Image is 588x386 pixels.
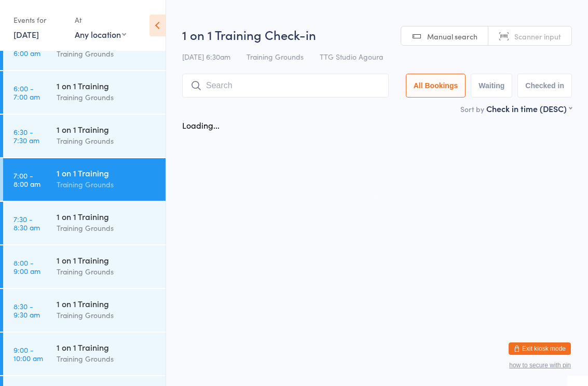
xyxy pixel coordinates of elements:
[57,80,157,91] div: 1 on 1 Training
[57,254,157,266] div: 1 on 1 Training
[517,74,572,98] button: Checked in
[471,74,512,98] button: Waiting
[57,48,157,60] div: Training Grounds
[57,135,157,147] div: Training Grounds
[57,178,157,190] div: Training Grounds
[182,26,572,43] h2: 1 on 1 Training Check-in
[427,31,477,42] span: Manual search
[509,342,571,355] button: Exit kiosk mode
[57,91,157,103] div: Training Grounds
[13,346,43,362] time: 9:00 - 10:00 am
[13,11,64,29] div: Events for
[57,167,157,178] div: 1 on 1 Training
[3,245,166,288] a: 8:00 -9:00 am1 on 1 TrainingTraining Grounds
[13,215,40,231] time: 7:30 - 8:30 am
[13,40,40,57] time: 5:30 - 6:00 am
[320,51,383,62] span: TTG Studio Agoura
[3,289,166,332] a: 8:30 -9:30 am1 on 1 TrainingTraining Grounds
[57,309,157,321] div: Training Grounds
[13,302,40,319] time: 8:30 - 9:30 am
[75,29,126,40] div: Any location
[57,266,157,278] div: Training Grounds
[57,222,157,234] div: Training Grounds
[406,74,466,98] button: All Bookings
[247,51,304,62] span: Training Grounds
[13,171,40,188] time: 7:00 - 8:00 am
[13,84,40,101] time: 6:00 - 7:00 am
[486,103,572,114] div: Check in time (DESC)
[57,353,157,365] div: Training Grounds
[57,298,157,309] div: 1 on 1 Training
[460,104,484,114] label: Sort by
[57,341,157,353] div: 1 on 1 Training
[3,158,166,201] a: 7:00 -8:00 am1 on 1 TrainingTraining Grounds
[57,211,157,222] div: 1 on 1 Training
[3,202,166,244] a: 7:30 -8:30 am1 on 1 TrainingTraining Grounds
[182,74,389,98] input: Search
[514,31,561,42] span: Scanner input
[182,119,220,131] div: Loading...
[13,258,40,275] time: 8:00 - 9:00 am
[3,333,166,375] a: 9:00 -10:00 am1 on 1 TrainingTraining Grounds
[3,71,166,114] a: 6:00 -7:00 am1 on 1 TrainingTraining Grounds
[182,51,230,62] span: [DATE] 6:30am
[13,29,39,40] a: [DATE]
[75,11,126,29] div: At
[509,362,571,369] button: how to secure with pin
[13,128,39,144] time: 6:30 - 7:30 am
[57,123,157,135] div: 1 on 1 Training
[3,115,166,157] a: 6:30 -7:30 am1 on 1 TrainingTraining Grounds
